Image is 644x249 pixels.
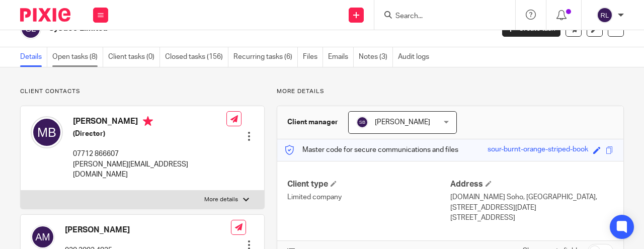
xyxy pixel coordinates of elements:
[20,47,47,67] a: Details
[204,196,238,204] p: More details
[20,8,70,22] img: Pixie
[488,144,588,156] div: sour-burnt-orange-striped-book
[285,145,458,155] p: Master code for secure communications and files
[52,47,103,67] a: Open tasks (8)
[287,117,338,127] h3: Client manager
[450,179,613,190] h4: Address
[287,179,450,190] h4: Client type
[65,225,231,235] h4: [PERSON_NAME]
[375,119,430,126] span: [PERSON_NAME]
[450,192,613,213] p: [DOMAIN_NAME] Soho, [GEOGRAPHIC_DATA], [STREET_ADDRESS][DATE]
[287,192,450,202] p: Limited company
[31,116,63,148] img: svg%3E
[450,213,613,223] p: [STREET_ADDRESS]
[359,47,393,67] a: Notes (3)
[20,88,265,96] p: Client contacts
[73,149,226,159] p: 07712 866607
[398,47,434,67] a: Audit logs
[303,47,323,67] a: Files
[108,47,160,67] a: Client tasks (0)
[277,88,624,96] p: More details
[73,116,226,129] h4: [PERSON_NAME]
[328,47,354,67] a: Emails
[73,159,226,180] p: [PERSON_NAME][EMAIL_ADDRESS][DOMAIN_NAME]
[165,47,228,67] a: Closed tasks (156)
[31,225,55,249] img: svg%3E
[356,116,368,128] img: svg%3E
[394,12,485,21] input: Search
[233,47,298,67] a: Recurring tasks (6)
[143,116,153,126] i: Primary
[73,129,226,139] h5: (Director)
[597,7,613,23] img: svg%3E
